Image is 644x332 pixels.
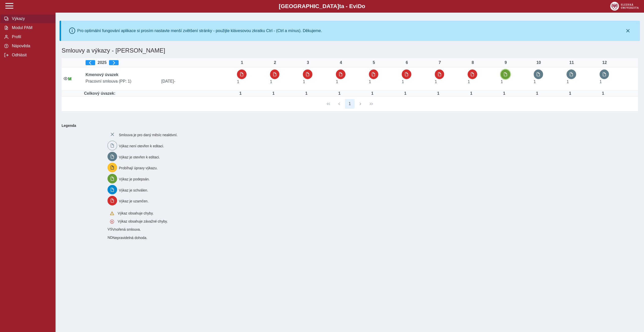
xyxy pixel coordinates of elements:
div: Úvazek : 8 h / den. 40 h / týden. [235,91,246,96]
span: Výkaz je podepsán. [119,177,150,181]
div: Úvazek : 8 h / den. 40 h / týden. [466,91,476,96]
span: [DATE] [159,79,235,84]
div: Úvazek : 8 h / den. 40 h / týden. [301,91,311,96]
div: Úvazek : 8 h / den. 40 h / týden. [334,91,344,96]
img: logo_web_su.png [610,2,639,11]
span: o [362,3,365,9]
div: 12 [600,60,610,65]
span: Výkaz je otevřen k editaci. [119,155,160,159]
button: 1 [345,99,355,109]
span: Profil [10,35,51,39]
div: 8 [468,60,478,65]
h1: Smlouvy a výkazy - [PERSON_NAME] [60,45,543,56]
span: Výkaz je schválen. [119,188,148,192]
div: Úvazek : 8 h / den. 40 h / týden. [367,91,378,96]
span: Nepravidelná dohoda. [113,236,147,240]
i: Smlouva je aktivní [64,77,68,81]
span: Úvazek : 8 h / den. 40 h / týden. [336,80,338,84]
div: Úvazek : 8 h / den. 40 h / týden. [565,91,575,96]
b: Kmenový úvazek [86,73,118,77]
div: 4 [336,60,346,65]
div: Úvazek : 8 h / den. 40 h / týden. [433,91,443,96]
span: Výkaz obsahuje chyby. [118,211,153,215]
span: t [339,3,341,9]
span: Vnořená smlouva. [112,227,141,231]
div: 9 [501,60,511,65]
div: 6 [402,60,412,65]
div: 1 [237,60,247,65]
span: Úvazek : 8 h / den. 40 h / týden. [237,80,239,84]
div: 7 [435,60,445,65]
span: Údaje souhlasí s údaji v Magionu [68,77,71,81]
span: Úvazek : 8 h / den. 40 h / týden. [567,80,569,84]
span: Výkaz není otevřen k editaci. [119,144,164,148]
span: Úvazek : 8 h / den. 40 h / týden. [402,80,404,84]
div: Úvazek : 8 h / den. 40 h / týden. [598,91,608,96]
b: Legenda [60,122,636,130]
div: 5 [369,60,379,65]
td: Celkový úvazek: [84,91,235,97]
span: Úvazek : 8 h / den. 40 h / týden. [501,80,503,84]
div: 2 [270,60,280,65]
div: 10 [534,60,544,65]
span: Úvazek : 8 h / den. 40 h / týden. [600,80,602,84]
div: Pro optimální fungování aplikace si prosím nastavte menší zvětšení stránky - použijte klávesovou ... [77,29,322,33]
span: Odhlásit [10,53,51,57]
div: Úvazek : 8 h / den. 40 h / týden. [269,91,279,96]
div: Úvazek : 8 h / den. 40 h / týden. [499,91,509,96]
b: [GEOGRAPHIC_DATA] a - Evi [15,3,629,10]
span: Smlouva je pro daný měsíc neaktivní. [119,133,178,137]
span: D [358,3,362,9]
span: Probíhají úpravy výkazu. [119,166,157,170]
div: Úvazek : 8 h / den. 40 h / týden. [400,91,410,96]
span: Úvazek : 8 h / den. 40 h / týden. [534,80,536,84]
span: Úvazek : 8 h / den. 40 h / týden. [303,80,305,84]
span: Pracovní smlouva (PP: 1) [84,79,159,84]
span: - [174,79,175,83]
div: 2025 [86,60,233,65]
div: 3 [303,60,313,65]
span: Úvazek : 8 h / den. 40 h / týden. [468,80,470,84]
span: Výkazy [10,16,51,21]
span: Výkaz obsahuje závažné chyby. [118,219,168,223]
span: Výkaz je uzamčen. [119,199,149,203]
span: Smlouva vnořená do kmene [108,227,112,231]
span: Úvazek : 8 h / den. 40 h / týden. [270,80,272,84]
span: Úvazek : 8 h / den. 40 h / týden. [435,80,437,84]
span: Úvazek : 8 h / den. 40 h / týden. [369,80,371,84]
div: Úvazek : 8 h / den. 40 h / týden. [532,91,542,96]
span: Smlouva vnořená do kmene [108,235,113,240]
span: Modul PAM [10,26,51,30]
div: 11 [567,60,577,65]
span: Nápověda [10,44,51,48]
